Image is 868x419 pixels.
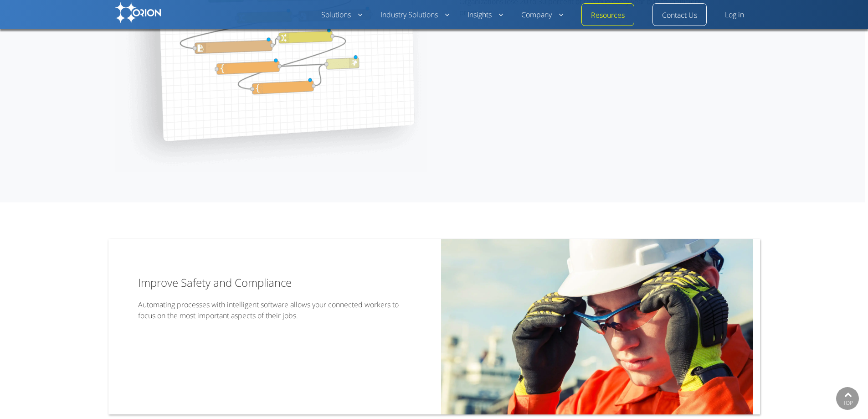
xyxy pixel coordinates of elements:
a: Solutions [321,10,362,21]
a: Resources [591,10,625,21]
a: Company [521,10,563,21]
p: Automating processes with intelligent software allows your connected workers to focus on the most... [138,299,405,321]
a: Industry Solutions [380,10,449,21]
a: Log in [725,10,744,21]
a: Insights [467,10,503,21]
iframe: Chat Widget [822,375,868,419]
p: Improve Safety and Compliance [138,277,405,288]
img: Orion [115,2,161,23]
a: Contact Us [662,10,697,21]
